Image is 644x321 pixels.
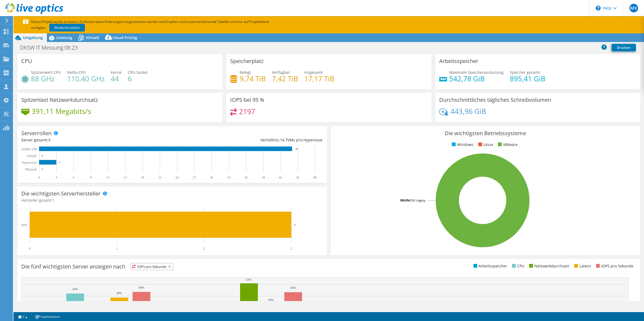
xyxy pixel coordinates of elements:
span: MV [629,4,638,12]
span: Speicher gesamt [510,70,540,75]
text: 45 [296,176,299,179]
text: 48 [313,176,317,179]
text: 27 [193,176,196,179]
h4: 44 [111,76,122,82]
span: CPU-Sockel [128,70,148,75]
text: 3 [294,223,296,226]
text: 12 [106,176,110,179]
span: Belegt [240,70,251,75]
text: 43% [290,286,296,289]
text: 21 [158,176,161,179]
text: 3 [56,176,57,179]
text: 39% [116,291,122,295]
li: Latenz [573,263,591,269]
h4: 443,96 GiB [451,108,486,114]
text: 33 [227,176,230,179]
text: 0 [38,176,40,179]
span: 1 [52,198,54,203]
h4: 542,78 GiB [449,76,504,82]
text: 0 [29,247,30,250]
text: 51% [246,278,251,281]
text: 44 [295,148,298,150]
text: 0 [42,168,43,170]
h4: Hersteller gesamt: [21,197,323,203]
h4: 9,74 TiB [240,76,266,82]
h3: Serverrollen [21,130,51,136]
svg: \n [596,6,601,11]
text: 6 [73,176,74,179]
span: Cloud Pricing [113,35,137,40]
h3: IOPS bei 95 % [230,97,264,103]
span: 14.7 [280,137,288,142]
span: Leistung [56,35,72,40]
text: 0 [42,154,43,157]
li: Arbeitsspeicher [472,263,507,269]
text: 30 [210,176,213,179]
h3: Speicherplatz [230,58,264,64]
text: 15 [124,176,127,179]
h3: Die wichtigsten Betriebssysteme [335,130,636,136]
text: 43% [139,286,144,289]
text: Virtuell [26,154,36,158]
span: Verfügbar [272,70,290,75]
a: Wiederherstellen [49,24,85,32]
text: Hypervisor [22,161,37,165]
h4: 17,17 TiB [304,76,334,82]
h3: Durchschnittliches tägliches Schreibvolumen [439,97,551,103]
div: Verhältnis: VMs pro Hypervisor [172,137,323,143]
a: Drucken [612,44,636,51]
li: Linux [477,142,493,148]
span: Spitzenwert CPU [31,70,61,75]
h1: DKSW IT Messung 08.23 [18,45,86,51]
a: Projektnotizen [31,313,64,320]
text: 24 [175,176,179,179]
h4: 895,41 GiB [510,76,545,82]
li: IOPS pro Sekunde [595,263,633,269]
text: 3 [290,247,292,250]
text: 31% [94,301,100,304]
span: Netto-CPU [67,70,86,75]
h4: 110,40 GHz [67,76,105,82]
text: Physisch [25,168,37,171]
li: Netzwerkdurchsatz [528,263,569,269]
text: HPE [21,223,27,227]
text: 30% [50,301,56,304]
li: CPU [511,263,524,269]
span: Insgesamt [304,70,323,75]
h4: 391,11 Megabits/s [32,108,91,114]
text: 42 [279,176,282,179]
h3: Arbeitsspeicher [439,58,478,64]
span: 3 [48,137,50,142]
li: VMware [497,142,518,148]
span: Umgebung [23,35,43,40]
span: Maximale Speicherauslastung [449,70,504,75]
h4: 2197 [239,109,255,114]
text: 39 [262,176,265,179]
text: 3 [59,161,60,164]
text: 18 [141,176,144,179]
h3: Die wichtigsten Serverhersteller [21,191,101,197]
span: IOPS pro Sekunde [130,263,173,270]
text: 42% [72,287,78,291]
h4: 88 GHz [31,76,61,82]
h4: 6 [128,76,148,82]
li: Windows [451,142,473,148]
h3: Spitzenlast Netzwerkdurchsatz [21,97,98,103]
text: 9 [90,176,92,179]
div: Server gesamt: [21,137,172,143]
text: 36 [244,176,248,179]
span: Kerne [111,70,122,75]
span: Virtuell [86,35,99,40]
text: 2 [203,247,205,250]
text: 33% [268,298,273,301]
tspan: ESXi Legacy [410,198,425,202]
h4: 7,42 TiB [272,76,298,82]
tspan: 100.0% [400,198,410,202]
h3: CPU [21,58,32,64]
p: Dieses Projekt wurde archiviert. Es können keine Änderungen vorgenommen werden und Graphen und zu... [23,19,287,31]
text: 1 [116,247,118,250]
a: 2 [15,313,31,320]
